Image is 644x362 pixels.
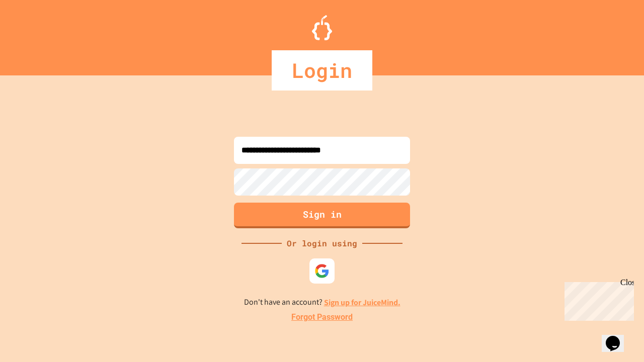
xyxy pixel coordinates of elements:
div: Login [272,50,372,90]
a: Forgot Password [291,311,353,323]
img: Logo.svg [312,15,332,40]
img: google-icon.svg [314,263,330,279]
div: Chat with us now!Close [4,4,69,64]
div: Or login using [282,237,362,249]
iframe: chat widget [560,278,634,321]
p: Don't have an account? [244,296,400,309]
button: Sign in [234,203,410,228]
a: Sign up for JuiceMind. [324,297,400,308]
iframe: chat widget [602,322,634,352]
